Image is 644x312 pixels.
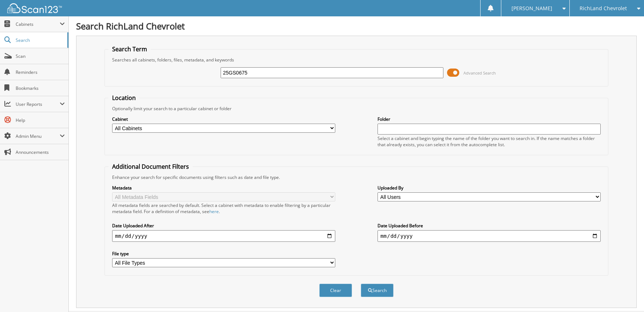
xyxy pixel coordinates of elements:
div: All metadata fields are searched by default. Select a cabinet with metadata to enable filtering b... [112,202,335,215]
span: Bookmarks [16,85,65,91]
label: Cabinet [112,116,335,122]
span: Cabinets [16,21,60,27]
label: Metadata [112,185,335,191]
legend: Search Term [108,45,151,53]
span: Advanced Search [463,70,496,76]
legend: Additional Document Filters [108,163,193,171]
img: scan123-logo-white.svg [7,3,62,13]
label: Date Uploaded After [112,223,335,229]
span: Reminders [16,69,65,75]
span: Scan [16,53,65,59]
input: end [378,230,601,242]
button: Search [361,284,394,297]
label: Folder [378,116,601,122]
h1: Search RichLand Chevrolet [76,20,637,32]
button: Clear [319,284,352,297]
a: here [209,208,219,215]
div: Searches all cabinets, folders, files, metadata, and keywords [108,57,604,63]
div: Select a cabinet and begin typing the name of the folder you want to search in. If the name match... [378,135,601,148]
label: Date Uploaded Before [378,223,601,229]
legend: Location [108,94,139,102]
span: Announcements [16,149,65,155]
div: Enhance your search for specific documents using filters such as date and file type. [108,174,604,180]
label: File type [112,251,335,257]
span: Admin Menu [16,133,60,139]
span: Search [16,37,64,43]
span: [PERSON_NAME] [511,6,552,11]
label: Uploaded By [378,185,601,191]
span: RichLand Chevrolet [580,6,627,11]
span: Help [16,117,65,123]
span: User Reports [16,101,60,107]
div: Optionally limit your search to a particular cabinet or folder [108,105,604,112]
input: start [112,230,335,242]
